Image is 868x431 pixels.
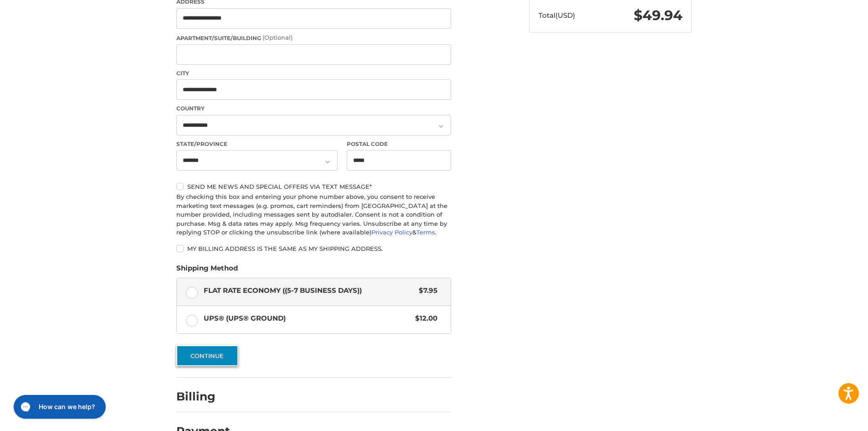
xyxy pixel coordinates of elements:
[204,313,411,324] span: UPS® (UPS® Ground)
[176,389,230,404] h2: Billing
[204,286,415,296] span: Flat Rate Economy ((5-7 Business Days))
[176,69,451,78] label: City
[176,245,451,252] label: My billing address is the same as my shipping address.
[414,286,437,296] span: $7.95
[176,263,238,278] legend: Shipping Method
[416,228,435,236] a: Terms
[371,228,412,236] a: Privacy Policy
[176,345,238,366] button: Continue
[347,140,452,148] label: Postal Code
[176,192,451,237] div: By checking this box and entering your phone number above, you consent to receive marketing text ...
[634,7,683,24] span: $49.94
[176,140,338,148] label: State/Province
[176,104,451,113] label: Country
[411,313,437,324] span: $12.00
[9,392,108,422] iframe: Gorgias live chat messenger
[539,11,575,20] span: Total (USD)
[176,33,451,42] label: Apartment/Suite/Building
[176,183,451,190] label: Send me news and special offers via text message*
[262,34,293,41] small: (Optional)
